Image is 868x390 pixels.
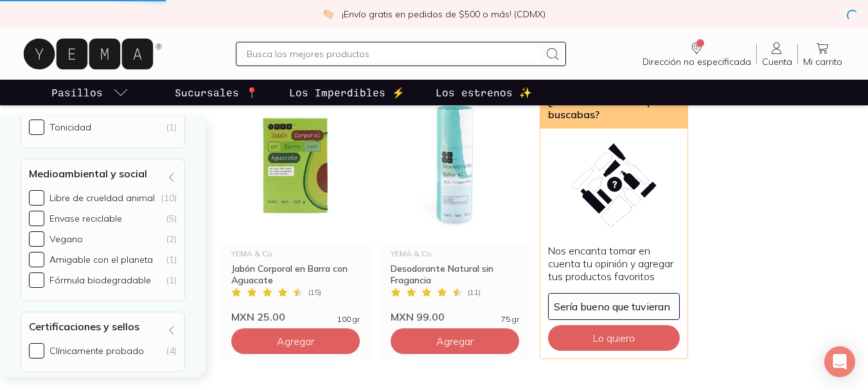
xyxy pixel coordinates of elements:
[29,167,147,180] h4: Medioambiental y social
[49,233,83,245] div: Vegano
[231,263,360,286] div: Jabón Corporal en Barra con Aguacate
[436,85,532,100] p: Los estrenos ✨
[501,315,519,323] span: 75 gr
[380,87,529,323] a: Desodorante Natural sin FraganciaYEMA & CoDesodorante Natural sin Fragancia(11)MXN 99.0075 gr
[166,233,177,245] div: (2)
[161,192,177,204] div: (10)
[29,120,44,135] input: Tonicidad(1)
[49,345,144,357] div: Clínicamente probado
[380,87,529,245] img: Desodorante Natural sin Fragancia
[289,85,405,100] p: Los Imperdibles ⚡️
[166,274,177,286] div: (1)
[166,254,177,265] div: (1)
[798,40,847,67] a: Mi carrito
[49,192,155,204] div: Libre de crueldad animal
[49,213,122,224] div: Envase reciclable
[29,211,44,226] input: Envase reciclable(5)
[391,328,519,354] button: Agregar
[337,315,360,323] span: 100 gr
[221,87,370,323] a: 18387 jabon en barra para cuerpo con aguacate yemaYEMA & CoJabón Corporal en Barra con Aguacate(1...
[637,40,756,67] a: Dirección no especificada
[49,274,151,286] div: Fórmula biodegradable
[29,190,44,206] input: Libre de crueldad animal(10)
[166,121,177,133] div: (1)
[29,272,44,288] input: Fórmula biodegradable(1)
[287,80,407,105] a: Los Imperdibles ⚡️
[642,56,751,67] span: Dirección no especificada
[540,87,688,129] div: ¿No encontraste lo que buscabas?
[308,288,321,296] span: ( 15 )
[51,85,103,100] p: Pasillos
[824,346,855,377] div: Open Intercom Messenger
[762,56,792,67] span: Cuenta
[221,87,370,245] img: 18387 jabon en barra para cuerpo con aguacate yema
[231,310,285,323] span: MXN 25.00
[433,80,535,105] a: Los estrenos ✨
[548,325,680,351] button: Lo quiero
[391,263,519,286] div: Desodorante Natural sin Fragancia
[49,80,131,105] a: pasillo-todos-link
[231,250,360,258] div: YEMA & Co
[342,8,545,21] p: ¡Envío gratis en pedidos de $500 o más! (CDMX)
[175,85,258,100] p: Sucursales 📍
[391,250,519,258] div: YEMA & Co
[757,40,797,67] a: Cuenta
[247,46,540,62] input: Busca los mejores productos
[323,8,334,20] img: check
[172,80,261,105] a: Sucursales 📍
[29,231,44,247] input: Vegano(2)
[29,343,44,359] input: Clínicamente probado(4)
[277,335,314,348] span: Agregar
[468,288,481,296] span: ( 11 )
[166,213,177,224] div: (5)
[391,310,445,323] span: MXN 99.00
[548,244,680,283] p: Nos encanta tomar en cuenta tu opinión y agregar tus productos favoritos
[29,320,139,333] h4: Certificaciones y sellos
[803,56,842,67] span: Mi carrito
[49,121,91,133] div: Tonicidad
[49,254,153,265] div: Amigable con el planeta
[436,335,474,348] span: Agregar
[29,252,44,267] input: Amigable con el planeta(1)
[231,328,360,354] button: Agregar
[21,159,185,301] div: Medioambiental y social
[21,312,185,372] div: Certificaciones y sellos
[166,345,177,357] div: (4)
